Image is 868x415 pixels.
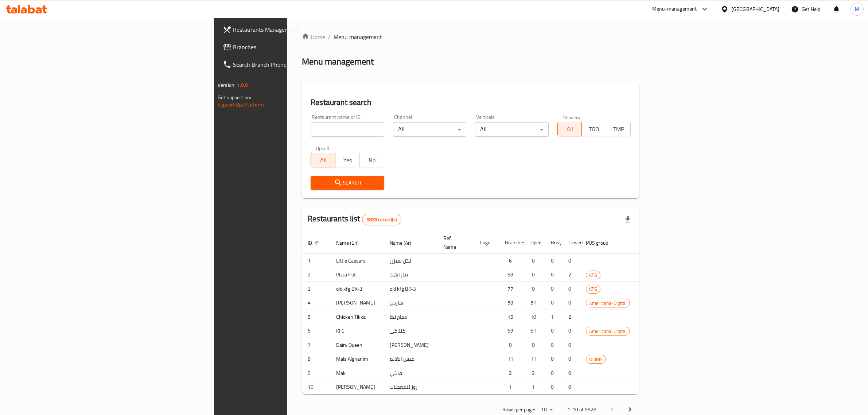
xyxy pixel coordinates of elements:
span: TMP [609,124,628,135]
span: Search [316,178,378,187]
span: POS group [586,238,618,247]
span: Get support on: [218,93,251,102]
th: Open [525,232,545,254]
td: 2 [563,310,580,324]
th: Branches [499,232,525,254]
td: 11 [499,352,525,366]
td: 0 [545,268,563,282]
td: ليتل سيزرز [384,254,437,268]
td: 69 [499,324,525,338]
h2: Restaurant search [311,97,631,108]
span: KFG [586,285,600,293]
td: 2 [563,268,580,282]
td: دجاج تكا [384,310,437,324]
td: 10 [525,310,545,324]
td: 0 [545,282,563,296]
td: ميس الغانم [384,352,437,366]
td: 0 [545,380,563,394]
span: All [314,155,332,166]
button: Yes [335,153,360,167]
div: Total records count [362,214,401,225]
span: 1.0.0 [237,80,248,90]
td: [PERSON_NAME] [384,338,437,352]
span: Yes [338,155,357,166]
td: 0 [545,352,563,366]
td: ماكي [384,366,437,380]
td: 0 [545,324,563,338]
span: No [363,155,381,166]
th: Busy [545,232,563,254]
button: TMP [606,122,631,136]
td: روز للمعجنات [384,380,437,394]
td: 15 [499,310,525,324]
input: Search for restaurant name or ID.. [311,122,384,137]
div: All [393,122,466,137]
span: Americana-Digital [586,327,630,336]
div: All [475,122,548,137]
td: 0 [545,366,563,380]
td: هارديز [384,296,437,310]
td: 0 [525,282,545,296]
td: 0 [545,254,563,268]
span: TGO [585,124,603,135]
td: 0 [525,268,545,282]
td: old kfg BK-3 [384,282,437,296]
td: 1 [499,380,525,394]
h2: Restaurants list [308,213,401,225]
span: Search Branch Phone [233,60,353,69]
span: KFG [586,271,600,279]
button: No [359,153,384,167]
a: Branches [217,38,359,56]
span: Americana-Digital [586,299,630,307]
a: Support.OpsPlatform [218,100,264,109]
span: Name (Ar) [390,238,421,247]
nav: breadcrumb [302,32,639,41]
td: 0 [563,324,580,338]
th: Logo [474,232,499,254]
span: Branches [233,43,353,51]
a: Restaurants Management [217,21,359,38]
td: 1 [525,380,545,394]
td: 0 [563,380,580,394]
div: [GEOGRAPHIC_DATA] [731,5,779,13]
td: 0 [545,296,563,310]
td: 0 [525,338,545,352]
button: TGO [581,122,606,136]
div: Export file [619,211,637,228]
td: 0 [563,296,580,310]
a: Search Branch Phone [217,56,359,73]
td: 0 [499,338,525,352]
span: Ref. Name [443,234,466,251]
td: 0 [563,366,580,380]
td: 0 [563,352,580,366]
span: Version: [218,80,236,90]
td: 51 [525,296,545,310]
td: 77 [499,282,525,296]
td: 1 [545,310,563,324]
span: Restaurants Management [233,25,353,34]
td: 0 [525,254,545,268]
td: 6 [499,254,525,268]
td: 11 [525,352,545,366]
span: OCIMS [586,355,606,364]
td: بيتزا هت [384,268,437,282]
button: All [557,122,582,136]
label: Upsell [316,146,329,151]
p: Rows per page: [502,405,535,414]
td: 0 [563,254,580,268]
table: enhanced table [302,232,703,394]
span: M [855,5,859,13]
th: Closed [563,232,580,254]
div: Menu-management [652,5,697,13]
span: 9828 record(s) [362,216,401,223]
td: 61 [525,324,545,338]
td: 58 [499,296,525,310]
td: كنتاكى [384,324,437,338]
span: ID [308,238,322,247]
td: 0 [563,338,580,352]
button: All [311,153,335,167]
td: 0 [563,282,580,296]
button: Search [311,176,384,190]
label: Delivery [563,115,581,120]
td: 2 [525,366,545,380]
